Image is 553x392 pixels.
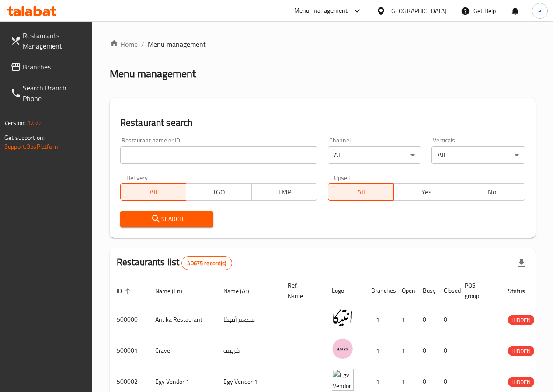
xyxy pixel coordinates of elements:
td: 1 [364,304,395,335]
img: Antika Restaurant [332,307,354,329]
a: Restaurants Management [3,25,92,56]
span: All [332,186,390,198]
span: HIDDEN [508,315,534,325]
td: 500001 [110,335,148,366]
a: Search Branch Phone [3,77,92,109]
button: No [459,183,525,201]
span: ID [117,286,133,296]
span: Search [127,214,207,225]
span: All [124,186,183,198]
button: All [328,183,394,201]
h2: Restaurant search [120,116,525,129]
td: 0 [437,335,458,366]
td: 1 [395,335,416,366]
img: Crave [332,338,354,360]
td: 1 [395,304,416,335]
a: Home [110,39,138,49]
button: TGO [186,183,252,201]
span: Yes [397,186,456,198]
th: Closed [437,278,458,304]
span: No [463,186,522,198]
button: All [120,183,186,201]
span: e [538,6,541,16]
span: Version: [4,117,26,128]
button: TMP [251,183,317,201]
td: Antika Restaurant [148,304,216,335]
nav: breadcrumb [110,39,536,49]
span: HIDDEN [508,346,534,356]
li: / [141,39,144,49]
button: Search [120,211,214,227]
label: Upsell [334,174,350,180]
div: Export file [511,253,532,274]
span: Status [508,286,536,296]
input: Search for restaurant name or ID.. [120,146,317,164]
div: All [431,146,525,164]
span: Name (Ar) [223,286,261,296]
td: 0 [416,335,437,366]
a: Branches [3,56,92,77]
span: Menu management [148,39,206,49]
span: 40675 record(s) [182,259,231,267]
span: Search Branch Phone [23,83,85,104]
span: Get support on: [4,132,45,143]
span: TMP [255,186,314,198]
span: TGO [190,186,248,198]
td: 0 [437,304,458,335]
span: 1.0.0 [27,117,41,128]
span: Ref. Name [288,280,314,301]
h2: Menu management [110,67,196,81]
span: POS group [465,280,490,301]
th: Logo [325,278,364,304]
th: Branches [364,278,395,304]
td: Crave [148,335,216,366]
td: مطعم أنتيكا [216,304,281,335]
span: Restaurants Management [23,30,85,51]
td: 1 [364,335,395,366]
td: 500000 [110,304,148,335]
th: Open [395,278,416,304]
img: Egy Vendor 1 [332,369,354,391]
div: Total records count [181,256,232,270]
td: 0 [416,304,437,335]
div: All [328,146,421,164]
th: Busy [416,278,437,304]
label: Delivery [126,174,148,180]
button: Yes [393,183,459,201]
span: Branches [23,62,85,72]
a: Support.OpsPlatform [4,141,60,152]
span: HIDDEN [508,377,534,387]
span: Name (En) [155,286,194,296]
h2: Restaurants list [117,256,232,270]
div: [GEOGRAPHIC_DATA] [389,6,447,16]
td: كرييف [216,335,281,366]
div: HIDDEN [508,377,534,387]
div: HIDDEN [508,315,534,325]
div: Menu-management [294,6,348,16]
